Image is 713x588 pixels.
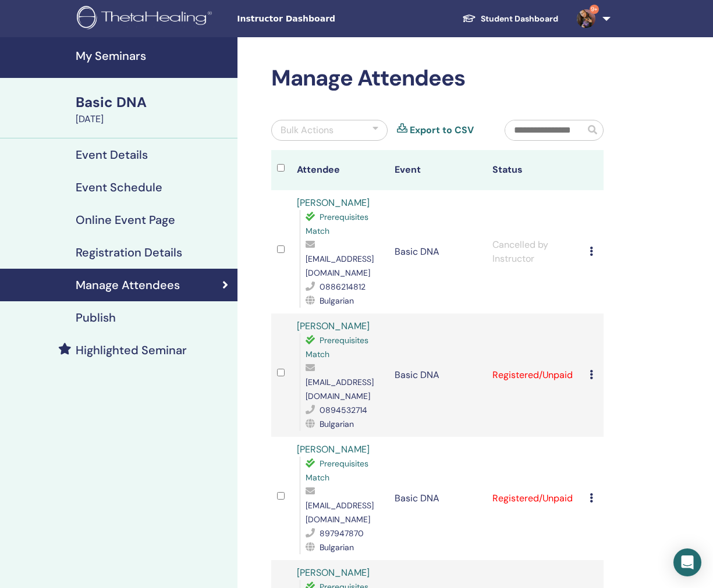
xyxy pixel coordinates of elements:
h4: Online Event Page [76,213,175,227]
div: Bulk Actions [281,123,334,137]
div: Basic DNA [76,92,230,112]
span: Prerequisites Match [306,335,368,359]
h2: Manage Attendees [271,65,604,92]
th: Event [389,150,487,190]
span: [EMAIL_ADDRESS][DOMAIN_NAME] [306,500,374,525]
td: Basic DNA [389,190,487,313]
a: [PERSON_NAME] [297,197,370,209]
img: logo.png [77,6,216,32]
a: Student Dashboard [453,8,567,30]
h4: Event Details [76,148,148,162]
td: Basic DNA [389,313,487,437]
h4: Registration Details [76,245,182,259]
span: 0894532714 [320,405,367,415]
a: [PERSON_NAME] [297,566,370,579]
h4: Manage Attendees [76,278,180,292]
h4: Publish [76,311,116,325]
span: Bulgarian [320,542,354,553]
a: [PERSON_NAME] [297,443,370,455]
span: Instructor Dashboard [237,13,412,25]
h4: Event Schedule [76,180,162,194]
div: Open Intercom Messenger [673,548,701,576]
img: default.jpg [577,9,595,28]
span: Prerequisites Match [306,458,368,483]
td: Basic DNA [389,437,487,560]
span: 9+ [590,5,599,14]
span: 0886214812 [320,281,366,292]
a: [PERSON_NAME] [297,320,370,332]
a: Export to CSV [410,123,474,137]
img: graduation-cap-white.svg [462,13,476,23]
th: Status [487,150,584,190]
span: Prerequisites Match [306,212,368,236]
span: 897947870 [320,528,364,539]
h4: Highlighted Seminar [76,343,187,357]
th: Attendee [291,150,389,190]
div: [DATE] [76,112,230,126]
a: Basic DNA[DATE] [69,92,237,126]
h4: My Seminars [76,49,230,63]
span: [EMAIL_ADDRESS][DOMAIN_NAME] [306,377,374,401]
span: [EMAIL_ADDRESS][DOMAIN_NAME] [306,254,374,278]
span: Bulgarian [320,295,354,306]
span: Bulgarian [320,419,354,429]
